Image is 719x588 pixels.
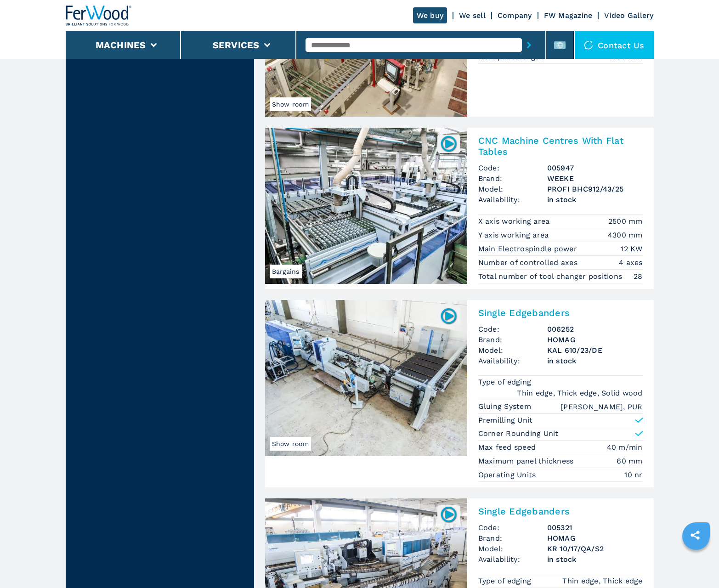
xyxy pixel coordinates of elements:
[440,505,458,523] img: 005321
[96,40,146,51] button: Machines
[547,356,643,366] span: in stock
[478,194,547,205] span: Availability:
[478,576,534,586] p: Type of edging
[478,506,643,517] h2: Single Edgebanders
[619,257,643,268] em: 4 axes
[547,522,643,533] h3: 005321
[684,524,707,547] a: sharethis
[547,533,643,543] h3: HOMAG
[478,522,547,533] span: Code:
[478,258,580,268] p: Number of controlled axes
[265,128,467,284] img: CNC Machine Centres With Flat Tables WEEKE PROFI BHC912/43/25
[547,173,643,184] h3: WEEKE
[547,194,643,205] span: in stock
[478,543,547,554] span: Model:
[584,40,593,50] img: Contact us
[478,271,625,282] p: Total number of tool changer positions
[459,11,486,20] a: We sell
[478,442,538,452] p: Max feed speed
[440,307,458,325] img: 006252
[265,300,654,487] a: Single Edgebanders HOMAG KAL 610/23/DEShow room006252Single EdgebandersCode:006252Brand:HOMAGMode...
[680,547,712,581] iframe: Chat
[478,334,547,345] span: Brand:
[478,135,643,157] h2: CNC Machine Centres With Flat Tables
[478,324,547,334] span: Code:
[604,11,653,20] a: Video Gallery
[478,456,576,466] p: Maximum panel thickness
[498,11,532,20] a: Company
[413,7,447,23] a: We buy
[608,216,643,226] em: 2500 mm
[478,533,547,543] span: Brand:
[270,97,311,111] span: Show room
[478,230,551,240] p: Y axis working area
[478,470,538,480] p: Operating Units
[440,135,458,153] img: 005947
[624,469,642,480] em: 10 nr
[478,377,534,387] p: Type of edging
[560,401,643,412] em: [PERSON_NAME], PUR
[547,345,643,356] h3: KAL 610/23/DE
[478,216,552,226] p: X axis working area
[634,271,643,282] em: 28
[478,401,534,412] p: Gluing System
[478,415,533,425] p: Premilling Unit
[213,40,260,51] button: Services
[547,324,643,334] h3: 006252
[547,554,643,565] span: in stock
[478,429,559,439] p: Corner Rounding Unit
[478,307,643,318] h2: Single Edgebanders
[517,388,642,398] em: Thin edge, Thick edge, Solid wood
[607,442,643,452] em: 40 m/min
[66,6,132,26] img: Ferwood
[478,173,547,184] span: Brand:
[544,11,593,20] a: FW Magazine
[547,184,643,194] h3: PROFI BHC912/43/25
[265,300,467,456] img: Single Edgebanders HOMAG KAL 610/23/DE
[478,184,547,194] span: Model:
[547,334,643,345] h3: HOMAG
[575,31,654,59] div: Contact us
[547,543,643,554] h3: KR 10/17/QA/S2
[270,265,302,278] span: Bargains
[608,230,643,240] em: 4300 mm
[562,576,642,586] em: Thin edge, Thick edge
[617,456,642,466] em: 60 mm
[265,128,654,289] a: CNC Machine Centres With Flat Tables WEEKE PROFI BHC912/43/25Bargains005947CNC Machine Centres Wi...
[547,163,643,173] h3: 005947
[478,356,547,366] span: Availability:
[270,437,311,451] span: Show room
[478,244,580,254] p: Main Electrospindle power
[478,163,547,173] span: Code:
[522,34,536,56] button: submit-button
[478,554,547,565] span: Availability:
[621,243,642,254] em: 12 KW
[478,345,547,356] span: Model:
